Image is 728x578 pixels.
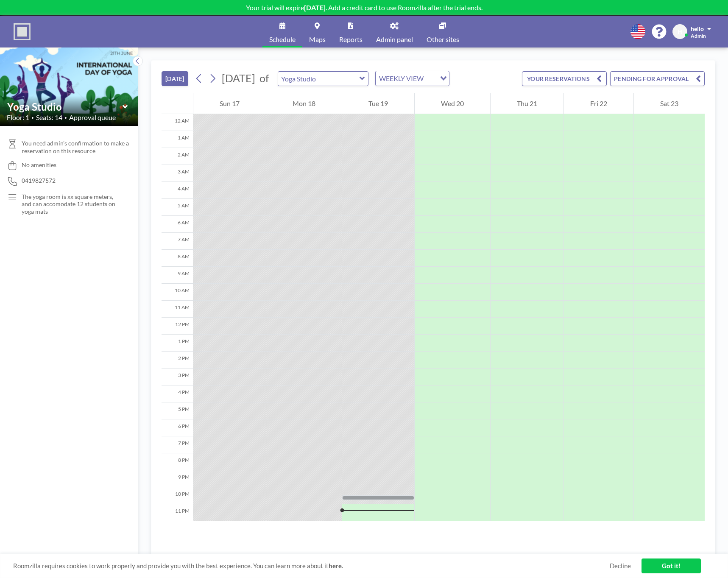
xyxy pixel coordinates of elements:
div: 4 AM [162,182,193,199]
span: of [259,72,269,85]
span: Schedule [269,36,296,43]
div: Sun 17 [193,93,266,114]
div: 4 PM [162,385,193,402]
a: Maps [302,16,332,47]
div: Tue 19 [342,93,414,114]
div: 5 AM [162,199,193,216]
span: Reports [339,36,363,43]
div: 11 PM [162,504,193,521]
span: [DATE] [222,72,255,84]
input: Yoga Studio [278,72,360,86]
div: 7 PM [162,436,193,453]
p: The yoga room is xx square meters, and can accomodate 12 students on yoga mats [22,193,121,215]
div: 12 PM [162,318,193,335]
div: 1 AM [162,131,193,148]
div: 5 PM [162,402,193,419]
div: 3 PM [162,369,193,385]
button: [DATE] [162,71,188,86]
span: Floor: 1 [7,113,29,122]
span: WEEKLY VIEW [377,73,425,84]
div: 8 AM [162,250,193,267]
span: • [64,115,67,120]
span: hello [691,25,704,32]
span: • [31,115,34,120]
a: here. [329,562,343,570]
div: 9 AM [162,267,193,284]
div: 2 AM [162,148,193,165]
input: Yoga Studio [7,101,123,113]
div: Thu 21 [491,93,563,114]
a: Got it! [642,558,701,573]
div: Mon 18 [266,93,342,114]
div: 6 AM [162,216,193,233]
div: Wed 20 [415,93,490,114]
button: YOUR RESERVATIONS [522,71,607,86]
span: H [678,28,682,36]
a: Reports [332,16,369,47]
div: 7 AM [162,233,193,250]
a: Admin panel [369,16,420,47]
div: 10 PM [162,487,193,504]
div: 2 PM [162,352,193,369]
div: 1 PM [162,335,193,352]
b: [DATE] [304,3,326,11]
div: 12 AM [162,114,193,131]
span: You need admin's confirmation to make a reservation on this resource [22,140,131,154]
span: Roomzilla requires cookies to work properly and provide you with the best experience. You can lea... [13,562,610,570]
input: Search for option [426,73,435,84]
span: Admin panel [376,36,413,43]
span: Approval queue [69,113,116,122]
div: Sat 23 [634,93,705,114]
div: 3 AM [162,165,193,182]
a: Decline [610,562,631,570]
span: No amenities [22,161,56,169]
div: Fri 22 [564,93,633,114]
div: 11 AM [162,301,193,318]
span: Admin [691,33,706,39]
a: Schedule [262,16,302,47]
div: Search for option [376,71,449,86]
div: 8 PM [162,453,193,470]
span: Maps [309,36,326,43]
div: 9 PM [162,470,193,487]
a: Other sites [420,16,466,47]
button: PENDING FOR APPROVAL [610,71,705,86]
span: Seats: 14 [36,113,62,122]
img: organization-logo [14,23,31,40]
div: 10 AM [162,284,193,301]
span: Other sites [427,36,459,43]
div: 6 PM [162,419,193,436]
span: 0419827572 [22,177,56,184]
